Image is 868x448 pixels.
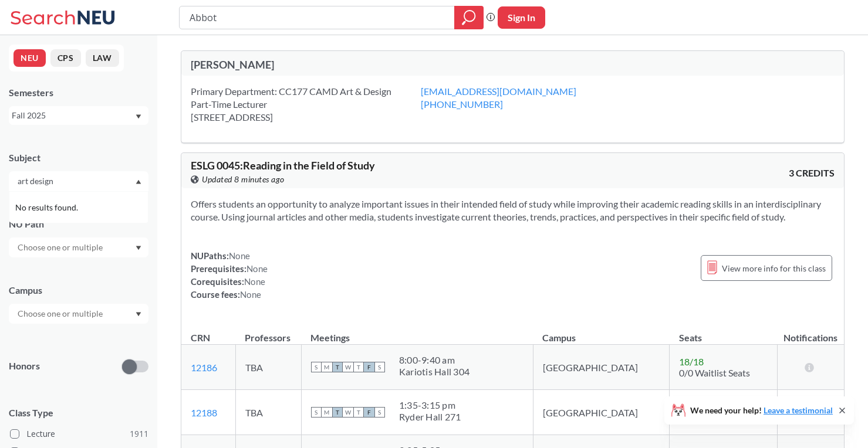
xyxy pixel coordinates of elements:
[533,390,670,435] td: [GEOGRAPHIC_DATA]
[679,367,750,378] span: 0/0 Waitlist Seats
[136,312,141,317] svg: Dropdown arrow
[399,366,470,378] div: Kariotis Hall 304
[191,159,375,172] span: ESLG 0045 : Reading in the Field of Study
[399,354,470,366] div: 8:00 - 9:40 am
[12,174,110,188] input: No filters apply
[9,406,148,419] span: Class Type
[188,8,446,28] input: Class, professor, course number, "phrase"
[136,246,141,250] svg: Dropdown arrow
[240,289,261,300] span: None
[722,261,826,276] span: View more info for this class
[130,427,148,440] span: 1911
[343,407,353,418] span: W
[191,85,421,124] div: Primary Department: CC177 CAMD Art & Design Part-Time Lecturer [STREET_ADDRESS]
[789,167,835,179] span: 3 CREDITS
[311,362,322,372] span: S
[374,407,385,418] span: S
[9,106,148,125] div: Fall 2025Dropdown arrow
[454,6,484,29] div: magnifying glass
[191,58,513,71] div: [PERSON_NAME]
[399,399,461,411] div: 1:35 - 3:15 pm
[235,345,301,390] td: TBA
[229,250,250,261] span: None
[191,331,210,344] div: CRN
[462,9,476,26] svg: magnifying glass
[202,173,285,186] span: Updated 8 minutes ago
[191,198,835,223] section: Offers students an opportunity to analyze important issues in their intended field of study while...
[764,405,833,415] a: Leave a testimonial
[9,284,148,297] div: Campus
[498,6,545,29] button: Sign In
[191,407,217,418] a: 12188
[136,179,141,184] svg: Dropdown arrow
[15,201,80,214] span: No results found.
[9,218,148,230] div: NU Path
[12,240,110,254] input: Choose one or multiple
[421,86,576,97] a: [EMAIL_ADDRESS][DOMAIN_NAME]
[191,249,268,301] div: NUPaths: Prerequisites: Corequisites: Course fees:
[343,362,353,372] span: W
[322,407,332,418] span: M
[690,406,833,415] span: We need your help!
[533,345,670,390] td: [GEOGRAPHIC_DATA]
[12,109,134,122] div: Fall 2025
[533,320,670,345] th: Campus
[10,426,148,442] label: Lecture
[9,86,148,99] div: Semesters
[353,407,364,418] span: T
[9,237,148,257] div: Dropdown arrow
[9,151,148,164] div: Subject
[421,99,503,110] a: [PHONE_NUMBER]
[399,411,461,423] div: Ryder Hall 271
[778,320,844,345] th: Notifications
[374,362,385,372] span: S
[191,362,217,373] a: 12186
[670,320,778,345] th: Seats
[364,362,374,372] span: F
[246,263,268,274] span: None
[9,171,148,191] div: Dropdown arrowNo results found.
[9,304,148,324] div: Dropdown arrow
[235,320,301,345] th: Professors
[86,49,119,67] button: LAW
[244,276,265,287] span: None
[50,49,81,67] button: CPS
[12,307,110,321] input: Choose one or multiple
[311,407,322,418] span: S
[235,390,301,435] td: TBA
[364,407,374,418] span: F
[136,114,141,119] svg: Dropdown arrow
[301,320,533,345] th: Meetings
[679,356,704,367] span: 18 / 18
[322,362,332,372] span: M
[353,362,364,372] span: T
[9,359,40,373] p: Honors
[13,49,46,67] button: NEU
[332,362,343,372] span: T
[332,407,343,418] span: T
